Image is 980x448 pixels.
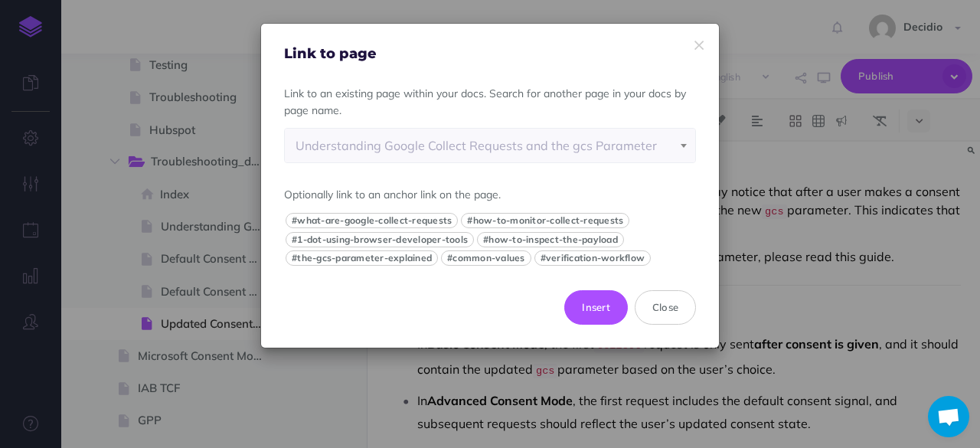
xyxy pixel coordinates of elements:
[635,290,696,324] button: Close
[441,250,531,266] button: #common-values
[284,186,696,203] p: Optionally link to an anchor link on the page.
[928,396,969,437] a: Open chat
[534,250,652,266] button: #verification-workflow
[286,213,458,228] button: #what-are-google-collect-requests
[286,250,438,266] button: #the-gcs-parameter-explained
[286,232,474,247] button: #1-dot-using-browser-developer-tools
[285,129,695,162] span: Frameworks > Google consent mode v2 > Troubleshootingdraft > Understanding Google Collect Request...
[461,213,629,228] button: #how-to-monitor-collect-requests
[284,85,696,119] p: Link to an existing page within your docs. Search for another page in your docs by page name.
[284,47,696,62] h4: Link to page
[284,128,696,163] span: Frameworks > Google consent mode v2 > Troubleshootingdraft > Understanding Google Collect Request...
[296,129,684,162] div: Understanding Google Collect Requests and the gcs Parameter
[564,290,628,324] button: Insert
[477,232,624,247] button: #how-to-inspect-the-payload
